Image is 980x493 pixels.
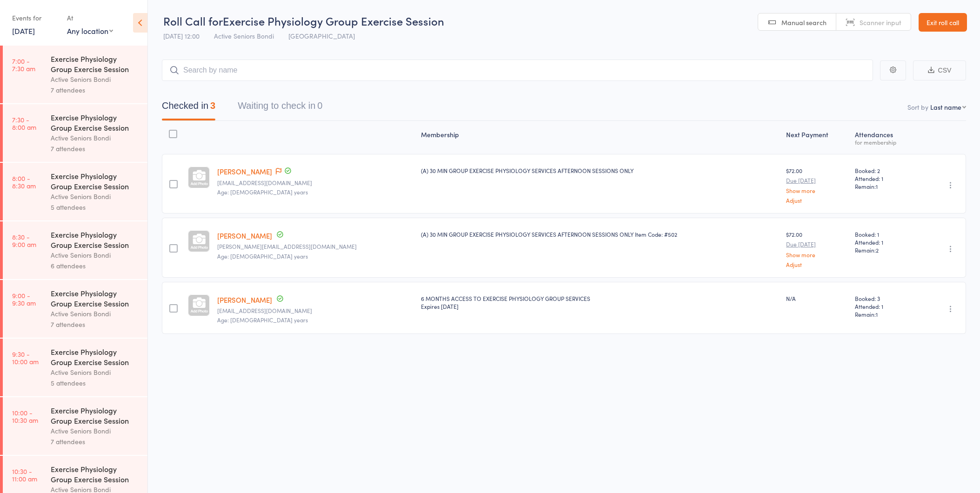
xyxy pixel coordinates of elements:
[851,125,919,150] div: Atten­dances
[919,13,967,32] a: Exit roll call
[12,467,37,482] time: 10:30 - 11:00 am
[786,197,847,203] a: Adjust
[786,187,847,193] a: Show more
[67,10,113,26] div: At
[421,230,779,238] div: (A) 30 MIN GROUP EXERCISE PHYSIOLOGY SERVICES AFTERNOON SESSIONS ONLY Item Code: #502
[163,13,223,28] span: Roll Call for
[51,308,140,319] div: Active Seniors Bondi
[51,464,140,484] div: Exercise Physiology Group Exercise Session
[417,125,782,150] div: Membership
[855,167,915,174] span: Booked: 2
[12,10,58,26] div: Events for
[12,350,39,365] time: 9:30 - 10:00 am
[51,133,140,143] div: Active Seniors Bondi
[855,238,915,246] span: Attended: 1
[786,252,847,258] a: Show more
[855,174,915,182] span: Attended: 1
[786,230,847,267] div: $72.00
[786,167,847,203] div: $72.00
[876,246,879,254] span: 2
[782,125,851,150] div: Next Payment
[3,339,147,396] a: 9:30 -10:00 amExercise Physiology Group Exercise SessionActive Seniors Bondi5 attendees
[162,60,873,81] input: Search by name
[51,405,140,426] div: Exercise Physiology Group Exercise Session
[855,294,915,302] span: Booked: 3
[3,163,147,220] a: 8:00 -8:30 amExercise Physiology Group Exercise SessionActive Seniors Bondi5 attendees
[855,310,915,318] span: Remain:
[223,13,444,28] span: Exercise Physiology Group Exercise Session
[51,426,140,436] div: Active Seniors Bondi
[421,294,779,310] div: 6 MONTHS ACCESS TO EXERCISE PHYSIOLOGY GROUP SERVICES
[51,260,140,271] div: 6 attendees
[51,202,140,213] div: 5 attendees
[3,221,147,279] a: 8:30 -9:00 amExercise Physiology Group Exercise SessionActive Seniors Bondi6 attendees
[288,31,355,40] span: [GEOGRAPHIC_DATA]
[421,302,779,310] div: Expires [DATE]
[51,367,140,378] div: Active Seniors Bondi
[51,346,140,367] div: Exercise Physiology Group Exercise Session
[163,31,200,40] span: [DATE] 12:00
[210,100,215,111] div: 3
[12,233,36,248] time: 8:30 - 9:00 am
[855,182,915,190] span: Remain:
[51,250,140,260] div: Active Seniors Bondi
[217,167,272,176] a: [PERSON_NAME]
[3,46,147,103] a: 7:00 -7:30 amExercise Physiology Group Exercise SessionActive Seniors Bondi7 attendees
[51,378,140,388] div: 5 attendees
[12,292,36,306] time: 9:00 - 9:30 am
[12,409,38,424] time: 10:00 - 10:30 am
[786,177,847,184] small: Due [DATE]
[51,171,140,191] div: Exercise Physiology Group Exercise Session
[12,116,36,131] time: 7:30 - 8:00 am
[930,102,961,112] div: Last name
[421,167,779,174] div: (A) 30 MIN GROUP EXERCISE PHYSIOLOGY SERVICES AFTERNOON SESSIONS ONLY
[3,397,147,455] a: 10:00 -10:30 amExercise Physiology Group Exercise SessionActive Seniors Bondi7 attendees
[51,53,140,74] div: Exercise Physiology Group Exercise Session
[12,26,35,36] a: [DATE]
[238,96,322,120] button: Waiting to check in0
[51,74,140,85] div: Active Seniors Bondi
[317,100,322,111] div: 0
[907,102,928,112] label: Sort by
[786,241,847,247] small: Due [DATE]
[217,188,308,196] span: Age: [DEMOGRAPHIC_DATA] years
[162,96,215,120] button: Checked in3
[217,180,413,186] small: campbellvictoria@gmail.com
[217,316,308,324] span: Age: [DEMOGRAPHIC_DATA] years
[51,112,140,133] div: Exercise Physiology Group Exercise Session
[217,231,272,240] a: [PERSON_NAME]
[786,261,847,267] a: Adjust
[67,26,113,36] div: Any location
[217,243,413,250] small: jude@wyllies.com.au
[876,182,878,190] span: 1
[876,310,878,318] span: 1
[217,295,272,305] a: [PERSON_NAME]
[51,229,140,250] div: Exercise Physiology Group Exercise Session
[855,246,915,254] span: Remain:
[217,307,413,314] small: spirozavos@hotmail.com
[51,436,140,447] div: 7 attendees
[51,85,140,95] div: 7 attendees
[913,60,966,80] button: CSV
[855,230,915,238] span: Booked: 1
[51,288,140,308] div: Exercise Physiology Group Exercise Session
[51,143,140,154] div: 7 attendees
[860,18,901,27] span: Scanner input
[214,31,274,40] span: Active Seniors Bondi
[3,280,147,338] a: 9:00 -9:30 amExercise Physiology Group Exercise SessionActive Seniors Bondi7 attendees
[781,18,827,27] span: Manual search
[51,319,140,330] div: 7 attendees
[855,302,915,310] span: Attended: 1
[51,191,140,202] div: Active Seniors Bondi
[855,139,915,145] div: for membership
[12,57,35,72] time: 7:00 - 7:30 am
[3,104,147,162] a: 7:30 -8:00 amExercise Physiology Group Exercise SessionActive Seniors Bondi7 attendees
[786,294,847,302] div: N/A
[12,174,36,189] time: 8:00 - 8:30 am
[217,252,308,260] span: Age: [DEMOGRAPHIC_DATA] years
